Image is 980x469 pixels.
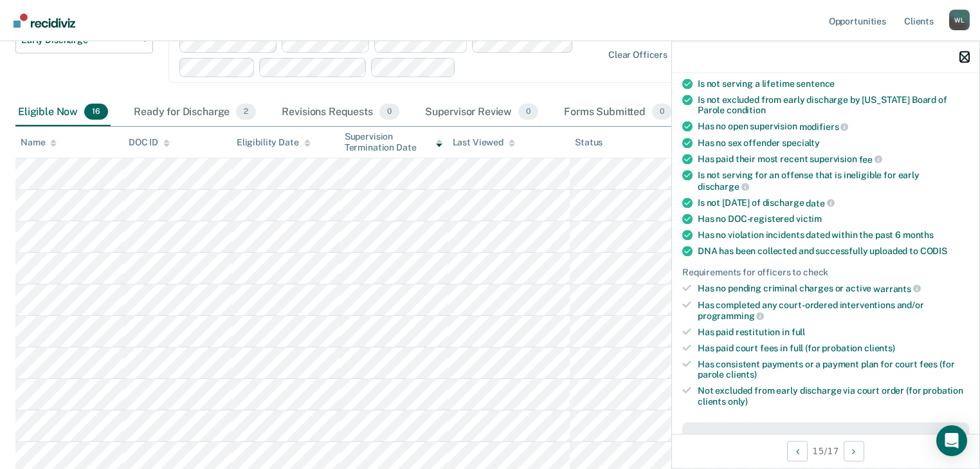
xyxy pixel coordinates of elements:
button: Profile dropdown button [949,10,970,30]
div: Name [21,137,57,148]
span: 16 [84,104,108,120]
span: sentence [796,78,835,88]
span: clients) [726,369,757,380]
div: Has paid their most recent supervision [698,153,969,165]
span: 2 [236,104,256,120]
div: Supervisor Review [422,98,541,127]
div: Is not excluded from early discharge by [US_STATE] Board of Parole [698,94,969,116]
div: Supervision Termination Date [345,131,442,153]
span: programming [698,311,764,321]
button: Previous Opportunity [787,441,808,461]
div: Has consistent payments or a payment plan for court fees (for parole [698,358,969,380]
div: Is not serving a lifetime [698,78,969,89]
span: modifiers [799,121,849,131]
div: Forms Submitted [561,98,675,127]
span: victim [796,214,822,224]
div: 15 / 17 [672,434,979,468]
div: Has no violation incidents dated within the past 6 [698,230,969,241]
span: condition [727,105,766,115]
span: warrants [873,283,921,293]
span: discharge [698,181,749,191]
span: CODIS [920,246,947,256]
div: Clear officers [608,50,667,60]
div: Has no open supervision [698,121,969,133]
div: Status [575,137,603,148]
div: Is not serving for an offense that is ineligible for early [698,170,969,192]
div: Has no DOC-registered [698,214,969,225]
span: 0 [379,104,399,120]
div: Revisions Requests [279,98,401,127]
span: 0 [652,104,672,120]
div: Snoozed by [PERSON_NAME][EMAIL_ADDRESS][PERSON_NAME][US_STATE][DOMAIN_NAME] on [DATE]. [PERSON_NA... [693,432,959,464]
div: Is not [DATE] of discharge [698,197,969,208]
div: Has no sex offender [698,137,969,148]
div: DNA has been collected and successfully uploaded to [698,246,969,257]
span: date [806,198,834,208]
div: Last Viewed [453,137,515,148]
span: clients) [864,342,895,353]
div: Eligibility Date [237,137,311,148]
button: Next Opportunity [844,441,864,461]
span: months [903,230,934,240]
div: DOC ID [129,137,170,148]
div: Has completed any court-ordered interventions and/or [698,299,969,321]
span: full [792,327,805,337]
div: Has paid restitution in [698,327,969,338]
div: Open Intercom Messenger [936,425,967,456]
div: Ready for Discharge [131,98,259,127]
span: fee [859,154,882,164]
span: 0 [518,104,538,120]
div: Eligible Now [15,98,111,127]
img: Recidiviz [14,14,75,28]
div: Has paid court fees in full (for probation [698,342,969,353]
div: Requirements for officers to check [682,267,969,278]
div: W L [949,10,970,30]
span: specialty [782,137,820,147]
div: Has no pending criminal charges or active [698,283,969,295]
div: Not excluded from early discharge via court order (for probation clients [698,385,969,407]
span: only) [728,396,748,407]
